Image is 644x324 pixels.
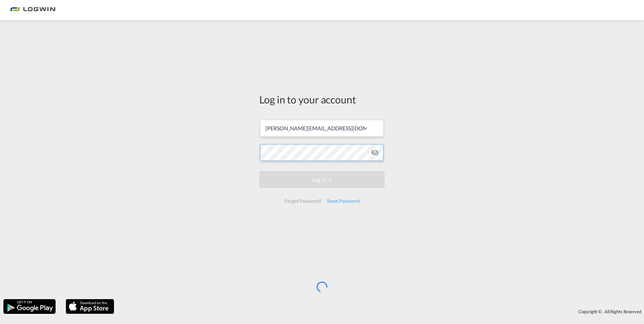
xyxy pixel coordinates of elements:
[371,149,379,157] md-icon: icon-eye-off
[260,120,384,137] input: Enter email/phone number
[324,195,362,207] div: Reset Password
[118,306,644,317] div: Copyright © . All Rights Reserved
[259,92,385,106] div: Log in to your account
[259,171,385,188] button: LOGIN
[3,298,56,315] img: google.png
[65,298,115,315] img: apple.png
[282,195,324,207] div: Forgot Password?
[10,3,56,18] img: bc73a0e0d8c111efacd525e4c8ad7d32.png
